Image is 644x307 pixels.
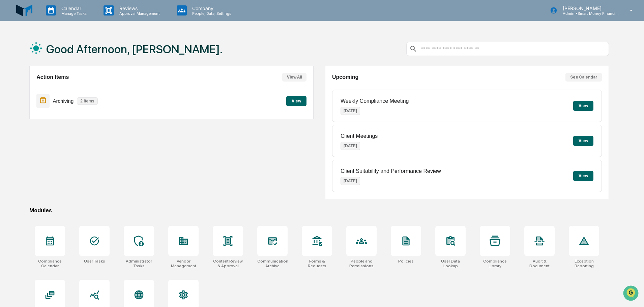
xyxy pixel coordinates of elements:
[114,11,163,16] p: Approval Management
[341,98,409,104] p: Weekly Compliance Meeting
[398,259,414,264] div: Policies
[29,207,609,214] div: Modules
[332,74,358,80] h2: Upcoming
[573,101,593,111] button: View
[46,42,223,56] h1: Good Afternoon, [PERSON_NAME].
[56,85,84,92] span: Attestations
[557,5,620,11] p: [PERSON_NAME]
[435,259,466,268] div: User Data Lookup
[7,86,12,91] div: 🖐️
[46,82,86,94] a: 🗄️Attestations
[573,171,593,181] button: View
[13,98,42,104] span: Data Lookup
[524,259,555,268] div: Audit & Document Logs
[257,259,288,268] div: Communications Archive
[557,11,620,16] p: Admin • Smart Money Financial Advisors
[282,73,306,82] button: View All
[56,11,90,16] p: Manage Tasks
[341,177,360,185] p: [DATE]
[302,259,332,268] div: Forms & Requests
[114,5,163,11] p: Reviews
[573,136,593,146] button: View
[187,11,235,16] p: People, Data, Settings
[7,52,19,64] img: 1746055101610-c473b297-6a78-478c-a979-82029cc54cd1
[565,73,602,82] button: See Calendar
[84,259,105,264] div: User Tasks
[341,133,378,139] p: Client Meetings
[346,259,377,268] div: People and Permissions
[168,259,199,268] div: Vendor Management
[23,58,85,64] div: We're available if you need us!
[569,259,599,268] div: Exception Reporting
[67,114,82,119] span: Pylon
[4,95,45,107] a: 🔎Data Lookup
[124,259,154,268] div: Administrator Tasks
[341,168,441,174] p: Client Suitability and Performance Review
[286,97,306,104] a: View
[56,5,90,11] p: Calendar
[480,259,510,268] div: Compliance Library
[7,98,12,104] div: 🔎
[4,82,46,94] a: 🖐️Preclearance
[341,142,360,150] p: [DATE]
[286,96,306,106] button: View
[35,259,65,268] div: Compliance Calendar
[7,14,123,25] p: How can we help?
[36,74,69,80] h2: Action Items
[341,107,360,115] p: [DATE]
[49,86,54,91] div: 🗄️
[48,114,82,119] a: Powered byPylon
[213,259,243,268] div: Content Review & Approval
[13,85,43,92] span: Preclearance
[23,52,111,58] div: Start new chat
[16,2,32,19] img: logo
[115,54,123,62] button: Start new chat
[77,97,97,105] p: 2 items
[53,98,74,104] p: Archiving
[187,5,235,11] p: Company
[622,285,641,303] iframe: Open customer support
